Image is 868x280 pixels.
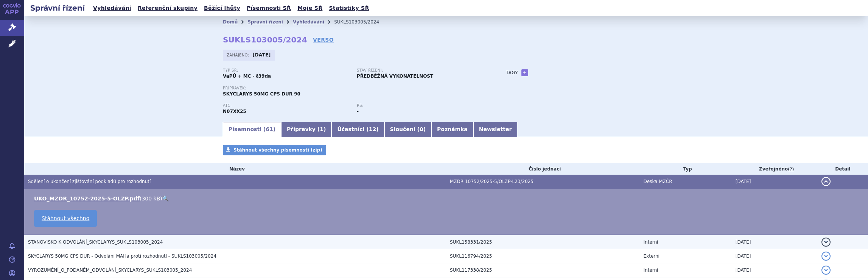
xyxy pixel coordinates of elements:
button: detail [821,177,831,186]
strong: OMAVELOXOLON [223,109,246,114]
span: Zahájeno: [227,52,250,58]
p: RS: [357,103,483,108]
strong: [DATE] [253,52,271,58]
span: Externí [644,253,660,259]
a: VERSO [313,36,334,44]
button: detail [821,266,831,275]
strong: SUKLS103005/2024 [223,35,307,44]
a: Stáhnout všechno [34,210,97,227]
button: detail [821,238,831,247]
a: + [521,69,528,76]
strong: VaPÚ + MC - §39da [223,74,271,79]
a: Newsletter [473,122,518,137]
button: detail [821,252,831,261]
a: Sloučení (0) [384,122,431,137]
a: Běžící lhůty [202,3,243,13]
a: Vyhledávání [91,3,134,13]
th: Název [24,163,446,175]
th: Typ [640,163,732,175]
span: 61 [266,126,273,132]
td: SUKL117338/2025 [446,263,640,277]
a: Poznámka [431,122,473,137]
td: SUKL158331/2025 [446,235,640,249]
th: Detail [818,163,868,175]
td: [DATE] [732,175,818,189]
strong: - [357,109,359,114]
li: ( ) [34,195,860,202]
a: UKO_MZDR_10752-2025-5-OLZP.pdf [34,196,140,202]
a: Písemnosti (61) [223,122,281,137]
span: Interní [644,239,658,245]
th: Zveřejněno [732,163,818,175]
span: 0 [420,126,423,132]
a: Účastníci (12) [331,122,384,137]
a: 🔍 [162,196,169,202]
strong: PŘEDBĚŽNÁ VYKONATELNOST [357,74,433,79]
a: Referenční skupiny [135,3,200,13]
td: SUKL116794/2025 [446,249,640,263]
abbr: (?) [788,167,794,172]
span: 12 [369,126,376,132]
th: Číslo jednací [446,163,640,175]
a: Správní řízení [247,19,283,25]
h3: Tagy [506,68,518,77]
td: [DATE] [732,249,818,263]
span: 1 [320,126,324,132]
a: Písemnosti SŘ [244,3,293,13]
p: Typ SŘ: [223,68,349,73]
a: Stáhnout všechny písemnosti (zip) [223,145,326,155]
a: Vyhledávání [293,19,324,25]
h2: Správní řízení [24,3,91,13]
a: Domů [223,19,238,25]
td: MZDR 10752/2025-5/OLZP-L23/2025 [446,175,640,189]
a: Statistiky SŘ [327,3,371,13]
span: 300 kB [142,196,160,202]
span: Interní [644,267,658,273]
a: Moje SŘ [295,3,325,13]
li: SUKLS103005/2024 [334,16,389,28]
p: ATC: [223,103,349,108]
span: Stáhnout všechny písemnosti (zip) [233,147,322,153]
span: Deska MZČR [644,179,672,184]
td: [DATE] [732,263,818,277]
p: Stav řízení: [357,68,483,73]
span: VYROZUMĚNÍ_O_PODANÉM_ODVOLÁNÍ_SKYCLARYS_SUKLS103005_2024 [28,267,192,273]
td: [DATE] [732,235,818,249]
span: SKYCLARYS 50MG CPS DUR 90 [223,91,300,97]
span: SKYCLARYS 50MG CPS DUR - Odvolání MAHa proti rozhodnutí - SUKLS103005/2024 [28,253,216,259]
span: Sdělení o ukončení zjišťování podkladů pro rozhodnutí [28,179,151,184]
p: Přípravek: [223,86,491,91]
a: Přípravky (1) [281,122,331,137]
span: STANOVISKO K ODVOLÁNÍ_SKYCLARYS_SUKLS103005_2024 [28,239,163,245]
